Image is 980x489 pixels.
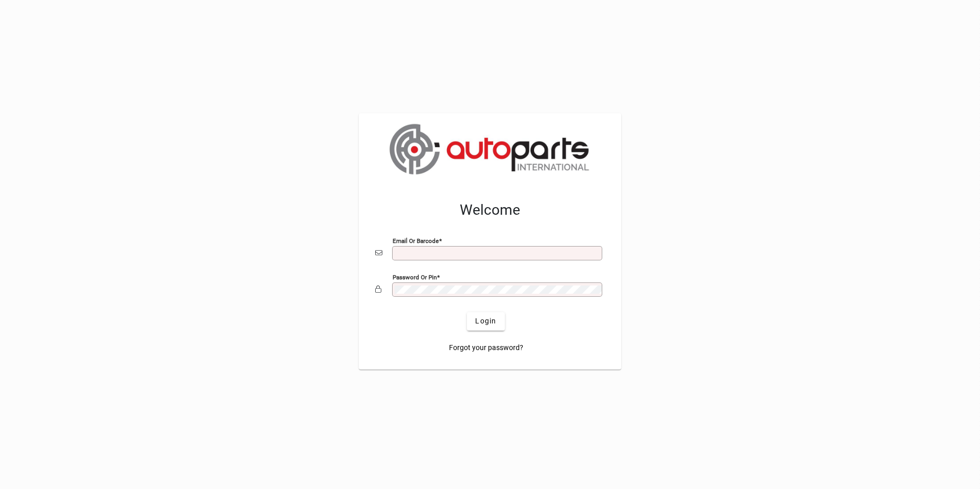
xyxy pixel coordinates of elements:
[375,201,605,219] h2: Welcome
[393,273,437,280] mat-label: Password or Pin
[445,339,527,357] a: Forgot your password?
[393,237,439,244] mat-label: Email or Barcode
[467,312,504,331] button: Login
[449,342,523,353] span: Forgot your password?
[475,316,496,327] span: Login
